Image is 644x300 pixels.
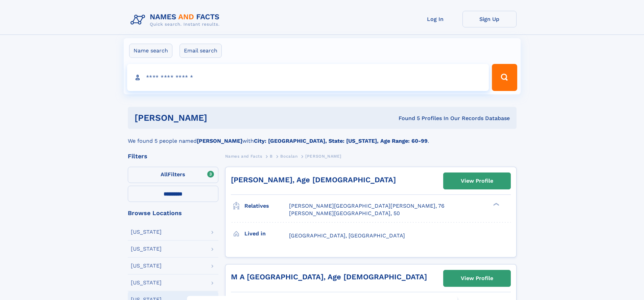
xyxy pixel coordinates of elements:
[197,138,242,144] b: [PERSON_NAME]
[131,229,162,235] div: [US_STATE]
[231,273,427,281] a: M A [GEOGRAPHIC_DATA], Age [DEMOGRAPHIC_DATA]
[128,210,218,216] div: Browse Locations
[128,167,218,183] label: Filters
[270,154,273,159] span: B
[135,114,303,122] h1: [PERSON_NAME]
[289,232,405,239] span: [GEOGRAPHIC_DATA], [GEOGRAPHIC_DATA]
[254,138,428,144] b: City: [GEOGRAPHIC_DATA], State: [US_STATE], Age Range: 60-99
[492,202,500,207] div: ❯
[289,210,400,217] a: [PERSON_NAME][GEOGRAPHIC_DATA], 50
[444,173,510,189] a: View Profile
[461,271,493,286] div: View Profile
[231,176,396,184] a: [PERSON_NAME], Age [DEMOGRAPHIC_DATA]
[131,263,162,269] div: [US_STATE]
[280,152,297,160] a: Bocalan
[444,270,510,286] a: View Profile
[303,115,510,122] div: Found 5 Profiles In Our Records Database
[131,280,162,285] div: [US_STATE]
[289,202,445,210] a: [PERSON_NAME][GEOGRAPHIC_DATA][PERSON_NAME], 76
[225,152,262,160] a: Names and Facts
[492,64,517,91] button: Search Button
[129,44,172,58] label: Name search
[128,11,225,29] img: Logo Names and Facts
[127,64,489,91] input: search input
[408,11,462,27] a: Log In
[161,171,168,178] span: All
[244,200,289,212] h3: Relatives
[461,173,493,189] div: View Profile
[128,129,517,145] div: We found 5 people named with .
[131,246,162,252] div: [US_STATE]
[305,154,341,159] span: [PERSON_NAME]
[270,152,273,160] a: B
[180,44,222,58] label: Email search
[128,153,218,159] div: Filters
[280,154,297,159] span: Bocalan
[244,228,289,239] h3: Lived in
[462,11,517,27] a: Sign Up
